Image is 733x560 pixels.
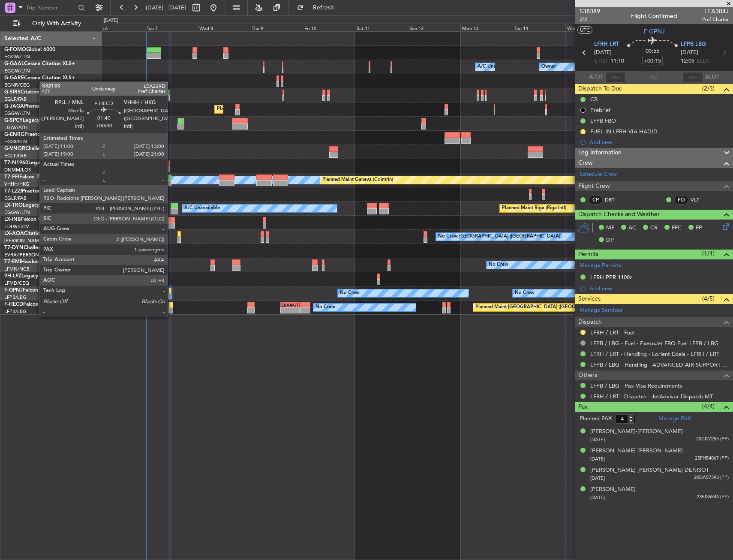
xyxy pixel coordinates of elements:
div: [PERSON_NAME] [PERSON_NAME] DENISOT [590,466,709,475]
div: Mon 6 [92,24,145,31]
span: ETOT [594,57,608,66]
a: G-GARECessna Citation XLS+ [4,75,75,81]
div: Fri 10 [303,24,355,31]
div: Flight Confirmed [631,12,677,21]
span: FFC [672,224,682,232]
span: Permits [578,250,598,259]
span: (4/5) [702,294,715,303]
span: 00:55 [646,47,659,56]
div: [PERSON_NAME] [590,485,636,494]
div: Tue 14 [513,24,565,31]
a: EGNR/CEG [4,82,30,88]
span: G-GARE [4,75,24,81]
div: No Crew [GEOGRAPHIC_DATA] ([GEOGRAPHIC_DATA]) [438,230,562,243]
a: EGGW/LTN [4,209,30,216]
span: (2/3) [702,84,715,93]
span: G-FOMO [4,47,26,52]
span: Dispatch [578,317,602,327]
div: Prebrief [590,106,610,114]
span: Pax [578,402,588,412]
span: Services [578,294,601,304]
span: [DATE] [594,48,612,57]
a: G-JAGAPhenom 300 [4,104,54,109]
a: LFPB/LBG [4,294,27,301]
a: LX-TROLegacy 650 [4,203,50,208]
a: G-ENRGPraetor 600 [4,132,53,137]
a: EGLF/FAB [4,153,27,159]
div: A/C Unavailable [478,60,513,73]
span: Only With Activity [22,21,90,27]
span: Dispatch To-Dos [578,84,622,94]
a: LGAV/ATH [4,124,27,131]
span: Flight Crew [578,181,610,191]
a: EGGW/LTN [4,110,30,117]
div: Wed 15 [565,24,618,31]
div: Planned Maint [GEOGRAPHIC_DATA] ([GEOGRAPHIC_DATA]) [475,301,610,314]
span: T7-DYN [4,245,24,250]
span: T7-LZZI [4,189,22,194]
a: EGGW/LTN [4,54,30,60]
a: G-GAALCessna Citation XLS+ [4,61,75,66]
span: Dispatch Checks and Weather [578,210,660,220]
a: EGLF/FAB [4,195,27,202]
span: DP [606,236,614,245]
span: Pref Charter [702,16,729,23]
span: [DATE] - [DATE] [146,4,186,12]
a: LFRH / LRT - Handling - Lorient Edeis - LFRH / LRT [590,350,719,358]
span: AC [628,224,636,232]
input: Trip Number [26,1,75,14]
a: VLF [691,196,710,204]
span: 9H-LPZ [4,274,21,279]
span: Others [578,370,597,380]
a: Manage PAX [658,415,691,423]
div: [PERSON_NAME]-[PERSON_NAME] [590,428,683,436]
div: UGTB [290,302,299,307]
div: Planned Maint [GEOGRAPHIC_DATA] ([GEOGRAPHIC_DATA]) [217,103,352,116]
span: [DATE] [590,475,605,482]
span: LFPB LBG [681,40,706,49]
span: F-GPNJ [4,288,23,293]
span: G-SPCY [4,118,23,123]
a: [PERSON_NAME]/QSA [4,238,55,244]
span: 23EI36844 (PP) [697,494,729,501]
span: CR [650,224,658,232]
div: [PERSON_NAME] [PERSON_NAME] [590,447,683,455]
div: Mon 13 [460,24,513,31]
a: EVRA/[PERSON_NAME] [4,252,57,258]
span: F-GPNJ [644,27,665,36]
span: G-SIRS [4,90,21,95]
a: G-SPCYLegacy 650 [4,118,50,123]
div: - [281,308,290,313]
a: T7-DYNChallenger 604 [4,245,60,250]
div: Thu 9 [250,24,303,31]
a: Schedule Crew [580,170,617,179]
a: LFMD/CEQ [4,280,29,286]
span: FP [696,224,702,232]
a: EGSS/STN [4,138,27,145]
a: LFRH / LRT - Fuel [590,329,634,336]
div: Add new [589,285,729,292]
button: Only With Activity [9,17,93,30]
a: T7-LZZIPraetor 600 [4,189,51,194]
button: UTC [577,26,592,34]
span: G-GAAL [4,61,24,66]
a: LX-INBFalcon 900EX EASy II [4,217,72,222]
span: G-VNOR [4,146,25,151]
div: No Crew [315,301,335,314]
span: [DATE] [590,456,605,462]
span: ELDT [697,57,710,66]
span: LFRH LRT [594,40,619,49]
span: ATOT [589,73,603,81]
div: No Crew [340,287,360,300]
div: Unplanned Maint [GEOGRAPHIC_DATA] ([GEOGRAPHIC_DATA]) [110,287,251,300]
div: ZBAA [281,302,290,307]
span: LX-INB [4,217,21,222]
div: - [290,308,299,313]
label: Planned PAX [580,415,612,423]
a: DNMM/LOS [4,167,31,173]
a: EGLF/FAB [4,96,27,102]
span: [DATE] [590,494,605,501]
span: [DATE] [590,437,605,443]
a: LFMN/NCE [4,266,30,272]
a: G-FOMOGlobal 6000 [4,47,55,52]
